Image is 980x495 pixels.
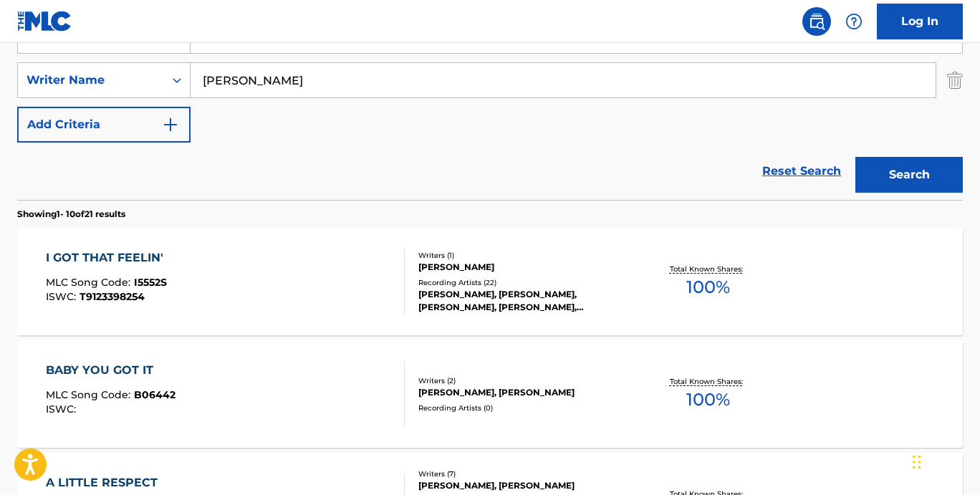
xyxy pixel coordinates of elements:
span: 100 % [686,274,730,300]
a: Reset Search [755,155,848,187]
span: B06442 [134,388,176,401]
div: A LITTLE RESPECT [46,474,179,491]
div: Help [840,7,868,36]
span: 100 % [686,387,730,413]
div: Writer Name [27,72,155,89]
button: Search [855,157,963,193]
span: ISWC : [46,403,80,415]
span: T9123398254 [80,290,145,303]
form: Search Form [17,18,963,200]
p: Total Known Shares: [670,264,746,274]
div: [PERSON_NAME], [PERSON_NAME], [PERSON_NAME], [PERSON_NAME], [PERSON_NAME] [418,288,630,314]
p: Total Known Shares: [670,376,746,387]
div: [PERSON_NAME] [418,261,630,274]
img: MLC Logo [17,11,72,32]
img: search [808,13,825,30]
span: MLC Song Code : [46,388,134,401]
div: BABY YOU GOT IT [46,362,176,379]
div: Recording Artists ( 0 ) [418,403,630,413]
img: Delete Criterion [947,62,963,98]
div: Writers ( 2 ) [418,375,630,386]
div: Drag [913,441,921,484]
div: Recording Artists ( 22 ) [418,277,630,288]
img: 9d2ae6d4665cec9f34b9.svg [162,116,179,133]
div: Writers ( 1 ) [418,250,630,261]
div: [PERSON_NAME], [PERSON_NAME] [418,386,630,399]
img: help [845,13,863,30]
p: Showing 1 - 10 of 21 results [17,208,125,221]
span: I5552S [134,276,167,289]
a: Log In [877,4,963,39]
a: Public Search [802,7,831,36]
iframe: Chat Widget [908,426,980,495]
span: MLC Song Code : [46,276,134,289]
a: I GOT THAT FEELIN'MLC Song Code:I5552SISWC:T9123398254Writers (1)[PERSON_NAME]Recording Artists (... [17,228,963,335]
div: Writers ( 7 ) [418,468,630,479]
span: ISWC : [46,290,80,303]
button: Add Criteria [17,107,191,143]
div: I GOT THAT FEELIN' [46,249,170,266]
a: BABY YOU GOT ITMLC Song Code:B06442ISWC:Writers (2)[PERSON_NAME], [PERSON_NAME]Recording Artists ... [17,340,963,448]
